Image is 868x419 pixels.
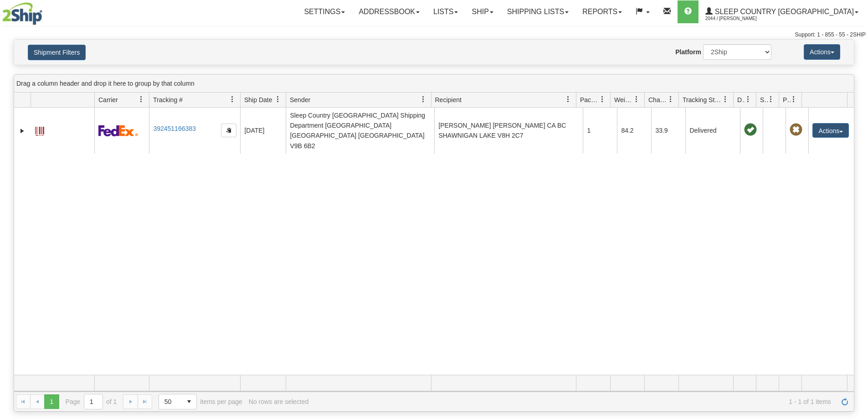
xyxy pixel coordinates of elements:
[685,108,740,154] td: Delivered
[617,108,651,154] td: 84.2
[352,0,426,23] a: Addressbook
[718,92,733,107] a: Tracking Status filter column settings
[580,95,599,104] span: Packages
[465,0,500,23] a: Ship
[663,92,678,107] a: Charge filter column settings
[763,92,779,107] a: Shipment Issues filter column settings
[675,47,701,57] label: Platform
[651,108,685,154] td: 33.9
[134,92,149,107] a: Carrier filter column settings
[84,394,103,409] input: Page 1
[583,108,617,154] td: 1
[249,398,309,405] div: No rows are selected
[297,0,352,23] a: Settings
[740,92,756,107] a: Delivery Status filter column settings
[416,92,431,107] a: Sender filter column settings
[804,44,840,60] button: Actions
[790,124,802,136] span: Pickup Not Assigned
[560,92,576,107] a: Recipient filter column settings
[159,394,242,409] span: items per page
[648,95,668,104] span: Charge
[159,394,197,409] span: Page sizes drop down
[760,95,768,104] span: Shipment Issues
[705,14,774,23] span: 2044 / [PERSON_NAME]
[683,95,722,104] span: Tracking Status
[713,8,854,16] span: Sleep Country [GEOGRAPHIC_DATA]
[98,125,138,136] img: 2 - FedEx Express®
[783,95,791,104] span: Pickup Status
[737,95,745,104] span: Delivery Status
[426,0,465,23] a: Lists
[270,92,286,107] a: Ship Date filter column settings
[2,2,42,25] img: logo2044.jpg
[182,394,196,409] span: select
[98,95,118,104] span: Carrier
[14,75,854,93] div: grid grouping header
[244,95,272,104] span: Ship Date
[434,108,583,154] td: [PERSON_NAME] [PERSON_NAME] CA BC SHAWNIGAN LAKE V8H 2C7
[28,45,86,60] button: Shipment Filters
[595,92,610,107] a: Packages filter column settings
[699,0,865,23] a: Sleep Country [GEOGRAPHIC_DATA] 2044 / [PERSON_NAME]
[221,124,236,137] button: Copy to clipboard
[629,92,644,107] a: Weight filter column settings
[35,123,44,137] a: Label
[847,163,867,256] iframe: chat widget
[240,108,286,154] td: [DATE]
[315,398,831,405] span: 1 - 1 of 1 items
[500,0,575,23] a: Shipping lists
[153,95,183,104] span: Tracking #
[2,31,866,39] div: Support: 1 - 855 - 55 - 2SHIP
[286,108,434,154] td: Sleep Country [GEOGRAPHIC_DATA] Shipping Department [GEOGRAPHIC_DATA] [GEOGRAPHIC_DATA] [GEOGRAPH...
[837,394,852,409] a: Refresh
[812,123,849,138] button: Actions
[290,95,310,104] span: Sender
[614,95,633,104] span: Weight
[744,124,757,136] span: On time
[435,95,462,104] span: Recipient
[66,394,117,409] span: Page of 1
[153,125,195,132] a: 392451166383
[786,92,801,107] a: Pickup Status filter column settings
[164,397,176,406] span: 50
[18,126,27,135] a: Expand
[44,394,59,409] span: Page 1
[225,92,240,107] a: Tracking # filter column settings
[575,0,629,23] a: Reports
